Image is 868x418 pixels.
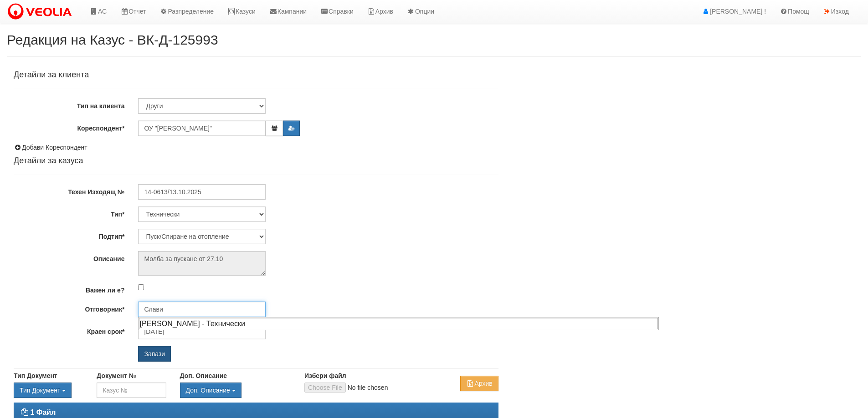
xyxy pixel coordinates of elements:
[138,251,266,276] textarea: Молба за пускане от 27.10
[97,371,136,380] label: Документ №
[14,383,72,398] button: Тип Документ
[7,32,861,47] h2: Редакция на Казус - ВК-Д-125993
[7,2,76,21] img: VeoliaLogo.png
[138,121,266,136] input: Имена/Тел./Email
[7,302,131,314] label: Отговорник*
[97,383,166,398] input: Казус №
[138,302,266,317] input: Търсене по Име / Имейл
[7,121,131,133] label: Кореспондент*
[14,143,498,152] div: Добави Кореспондент
[7,229,131,241] label: Подтип*
[139,318,658,329] div: [PERSON_NAME] - Технически
[30,408,56,416] strong: 1 Файл
[7,184,131,196] label: Техен Изходящ №
[138,346,171,362] input: Запази
[460,376,498,391] button: Архив
[304,371,346,380] label: Избери файл
[180,383,291,398] div: Двоен клик, за изчистване на избраната стойност.
[7,98,131,111] label: Тип на клиента
[7,282,131,295] label: Важен ли е?
[14,383,83,398] div: Двоен клик, за изчистване на избраната стойност.
[14,71,498,80] h4: Детайли за клиента
[20,387,60,394] span: Тип Документ
[7,251,131,263] label: Описание
[7,324,131,336] label: Краен срок*
[186,387,230,394] span: Доп. Описание
[14,156,498,166] h4: Детайли за казуса
[180,371,227,380] label: Доп. Описание
[14,371,57,380] label: Тип Документ
[180,383,241,398] button: Доп. Описание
